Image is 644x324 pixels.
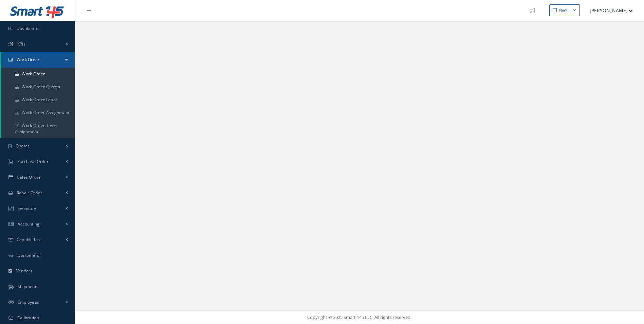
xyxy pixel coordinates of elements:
a: Work Order Quotes [1,80,75,93]
span: Shipments [18,284,39,289]
span: Accounting [18,221,40,227]
span: Repair Order [17,190,42,196]
span: Vendors [16,268,33,274]
span: Work Order [17,57,40,62]
span: Employees [18,299,39,305]
a: Work Order [1,52,75,68]
span: Inventory [18,205,36,211]
a: Work Order Assignment [1,106,75,119]
span: Calibration [17,315,39,321]
a: Work Order [1,68,75,80]
div: New [559,7,567,13]
span: Sales Order [17,174,41,180]
div: Copyright © 2025 Smart 145 LLC. All rights reserved. [81,314,637,321]
span: Capabilities [17,237,40,242]
a: Work Order Labor [1,93,75,106]
span: Purchase Order [17,159,49,164]
a: Work Order Task Assignment [1,119,75,138]
span: Dashboard [17,25,39,31]
button: [PERSON_NAME] [583,4,633,17]
span: Quotes [16,143,30,149]
span: KPIs [17,41,25,47]
span: Customers [18,252,39,258]
button: New [549,4,580,16]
